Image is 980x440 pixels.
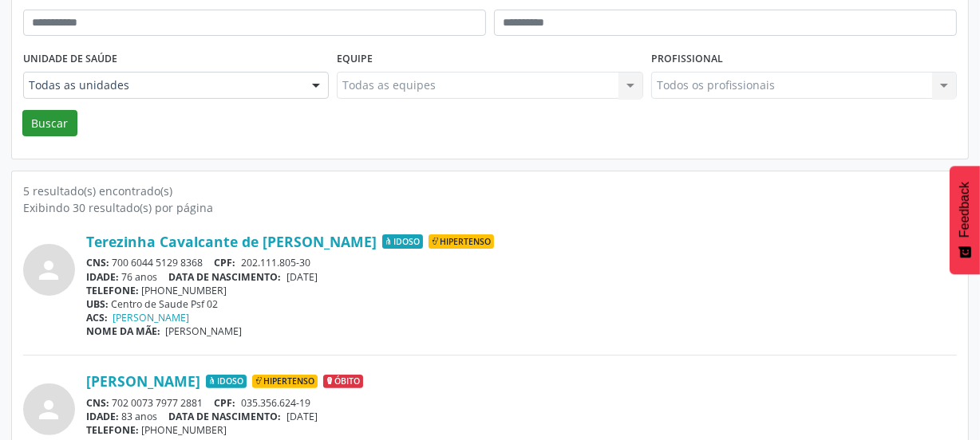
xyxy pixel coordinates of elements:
span: 202.111.805-30 [241,256,310,269]
label: Profissional [651,47,723,72]
span: 035.356.624-19 [241,396,310,410]
div: 702 0073 7977 2881 [86,396,957,410]
button: Feedback - Mostrar pesquisa [950,166,980,274]
div: 5 resultado(s) encontrado(s) [23,183,957,199]
div: [PHONE_NUMBER] [86,423,957,437]
span: [PERSON_NAME] [166,324,243,338]
span: TELEFONE: [86,423,139,437]
span: Óbito [323,375,363,389]
a: Terezinha Cavalcante de [PERSON_NAME] [86,233,377,250]
span: NOME DA MÃE: [86,324,160,338]
span: [DATE] [286,270,318,284]
span: Hipertenso [252,375,318,389]
label: Unidade de saúde [23,47,117,72]
div: [PHONE_NUMBER] [86,284,957,297]
span: Todas as unidades [29,77,296,93]
a: [PERSON_NAME] [113,311,190,324]
div: Exibindo 30 resultado(s) por página [23,199,957,216]
div: 76 anos [86,270,957,284]
span: CNS: [86,396,109,410]
span: [DATE] [286,410,318,423]
span: Feedback [958,182,972,238]
button: Buscar [22,110,77,137]
span: UBS: [86,297,109,311]
div: Centro de Saude Psf 02 [86,297,957,311]
span: Idoso [206,375,247,389]
span: CPF: [215,256,236,269]
label: Equipe [337,47,373,72]
span: ACS: [86,311,108,324]
span: DATA DE NASCIMENTO: [169,270,282,284]
span: CNS: [86,256,109,269]
span: Hipertenso [429,234,494,249]
span: CPF: [215,396,236,410]
span: DATA DE NASCIMENTO: [169,410,282,423]
span: TELEFONE: [86,284,139,297]
i: person [35,395,64,424]
span: Idoso [382,234,423,249]
div: 700 6044 5129 8368 [86,256,957,269]
span: IDADE: [86,270,119,284]
i: person [35,256,64,285]
div: 83 anos [86,410,957,423]
span: IDADE: [86,410,119,423]
a: [PERSON_NAME] [86,372,200,390]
